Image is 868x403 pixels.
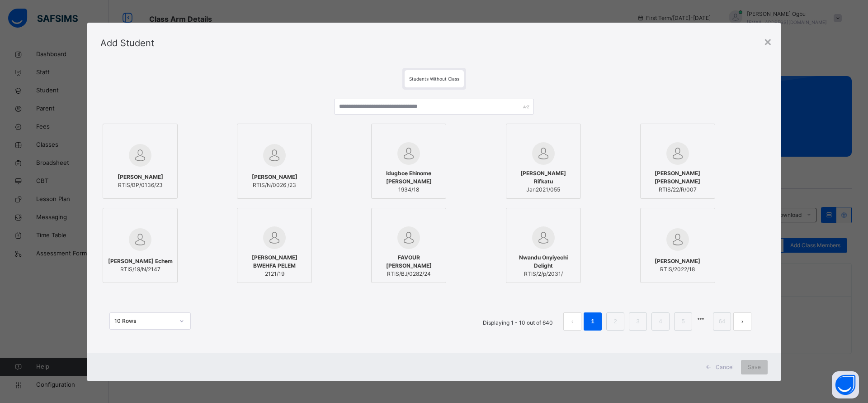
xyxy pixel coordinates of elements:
span: Nwandu Onyiyechi Delight [511,254,576,270]
img: default.svg [397,226,420,249]
span: RTIS/22/R/007 [645,186,710,194]
span: Jan2021/055 [511,186,576,194]
span: Save [748,363,761,371]
div: × [764,32,772,51]
li: 向后 5 页 [694,312,707,325]
span: FAVOUR [PERSON_NAME] [376,254,441,270]
span: Idugboe Ehinome [PERSON_NAME] [376,169,441,186]
span: [PERSON_NAME] [118,173,163,181]
a: 64 [716,316,728,327]
img: default.svg [666,142,689,165]
span: [PERSON_NAME] [PERSON_NAME] [645,169,710,186]
img: default.svg [263,144,286,167]
span: [PERSON_NAME] Echem [108,257,173,265]
span: RTIS/19/N/2147 [108,265,173,273]
span: RTIS/BP/0136/23 [118,181,163,189]
button: next page [733,312,751,331]
span: [PERSON_NAME] [655,257,700,265]
span: [PERSON_NAME] BWEHFA PELEM [242,254,307,270]
img: default.svg [263,226,286,249]
a: 5 [679,316,687,327]
img: default.svg [532,226,555,249]
li: 1 [584,312,602,331]
img: default.svg [666,228,689,251]
a: 3 [633,316,642,327]
li: 64 [713,312,731,331]
a: 1 [588,316,597,327]
a: 4 [656,316,665,327]
span: 1934/18 [376,186,441,194]
a: 2 [611,316,619,327]
div: 10 Rows [114,317,174,325]
span: Cancel [716,363,734,371]
span: Add Student [100,38,154,48]
img: default.svg [129,144,151,167]
span: [PERSON_NAME] [252,173,297,181]
li: 上一页 [563,312,581,331]
li: Displaying 1 - 10 out of 640 [476,312,560,331]
span: 2121/19 [242,270,307,278]
span: RTIS/N/0026 /23 [252,181,297,189]
img: default.svg [397,142,420,165]
li: 下一页 [733,312,751,331]
span: [PERSON_NAME] Rifkatu [511,169,576,186]
button: prev page [563,312,581,331]
span: RTIS/2022/18 [655,265,700,273]
img: default.svg [129,228,151,251]
li: 5 [674,312,692,331]
li: 2 [606,312,624,331]
button: Open asap [832,371,859,398]
span: RTIS/BJ/0282/24 [376,270,441,278]
span: Students Without Class [409,76,459,82]
li: 4 [651,312,670,331]
li: 3 [629,312,647,331]
img: default.svg [532,142,555,165]
span: RTIS/2/p/2031/ [511,270,576,278]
